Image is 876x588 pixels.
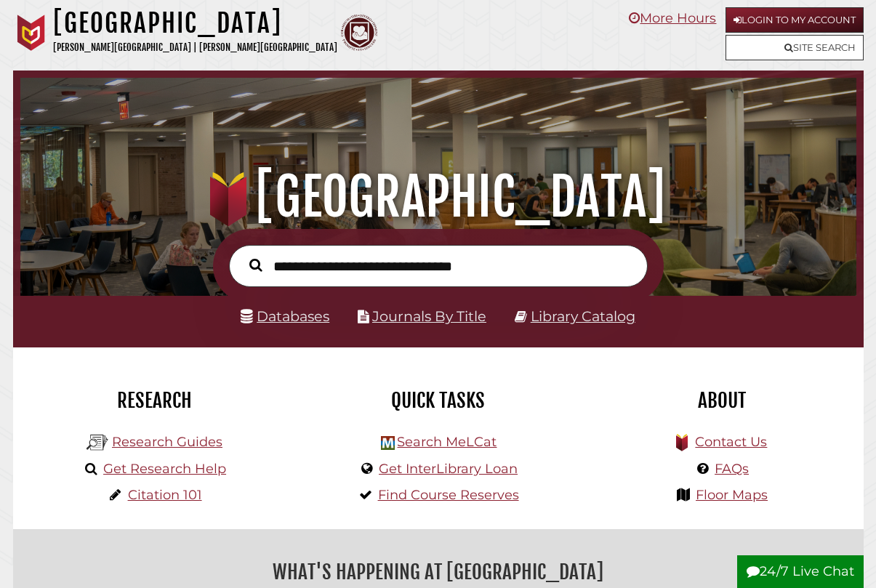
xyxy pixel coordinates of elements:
[33,165,843,229] h1: [GEOGRAPHIC_DATA]
[308,388,569,413] h2: Quick Tasks
[24,388,286,413] h2: Research
[378,487,519,503] a: Find Course Reserves
[341,15,377,51] img: Calvin Theological Seminary
[13,15,49,51] img: Calvin University
[629,10,716,26] a: More Hours
[103,461,226,477] a: Get Research Help
[53,39,337,56] p: [PERSON_NAME][GEOGRAPHIC_DATA] | [PERSON_NAME][GEOGRAPHIC_DATA]
[696,487,768,503] a: Floor Maps
[53,7,337,39] h1: [GEOGRAPHIC_DATA]
[128,487,202,503] a: Citation 101
[249,258,262,272] i: Search
[591,388,853,413] h2: About
[531,307,635,325] a: Library Catalog
[242,255,270,275] button: Search
[379,461,518,477] a: Get InterLibrary Loan
[372,307,486,325] a: Journals By Title
[726,35,864,60] a: Site Search
[381,436,395,450] img: Hekman Library Logo
[726,7,864,33] a: Login to My Account
[397,434,497,450] a: Search MeLCat
[695,434,767,450] a: Contact Us
[112,434,222,450] a: Research Guides
[87,432,108,454] img: Hekman Library Logo
[241,307,329,325] a: Databases
[715,461,749,477] a: FAQs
